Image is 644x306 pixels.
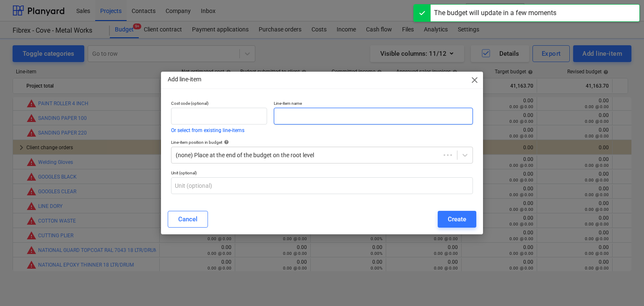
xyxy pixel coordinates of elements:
[438,211,476,228] button: Create
[448,214,466,225] div: Create
[274,101,473,108] p: Line-item name
[168,211,208,228] button: Cancel
[178,214,197,225] div: Cancel
[171,177,473,194] input: Unit (optional)
[171,128,244,133] button: Or select from existing line-items
[222,140,229,145] span: help
[434,8,556,18] div: The budget will update in a few moments
[470,75,480,85] span: close
[171,170,473,177] p: Unit (optional)
[168,75,201,84] p: Add line-item
[171,101,267,108] p: Cost code (optional)
[602,266,644,306] iframe: Chat Widget
[171,140,473,145] div: Line-item position in budget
